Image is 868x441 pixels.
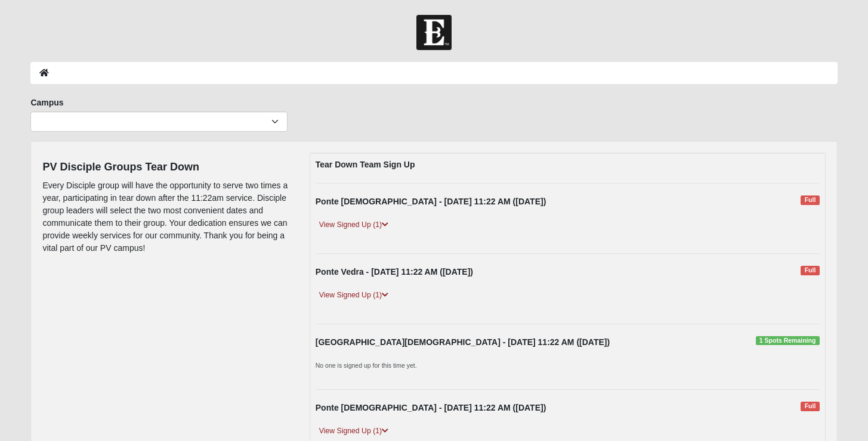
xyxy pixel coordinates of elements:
[316,425,392,437] a: View Signed Up (1)
[316,197,546,206] strong: Ponte [DEMOGRAPHIC_DATA] - [DATE] 11:22 AM ([DATE])
[316,267,473,277] strong: Ponte Vedra - [DATE] 11:22 AM ([DATE])
[316,289,392,302] a: View Signed Up (1)
[42,161,291,174] h4: PV Disciple Groups Tear Down
[316,337,610,347] strong: [GEOGRAPHIC_DATA][DEMOGRAPHIC_DATA] - [DATE] 11:22 AM ([DATE])
[316,403,546,412] strong: Ponte [DEMOGRAPHIC_DATA] - [DATE] 11:22 AM ([DATE])
[30,97,63,108] label: Campus
[801,195,819,205] span: Full
[316,362,417,369] small: No one is signed up for this time yet.
[316,160,415,169] strong: Tear Down Team Sign Up
[416,15,452,50] img: Church of Eleven22 Logo
[801,266,819,275] span: Full
[756,336,820,346] span: 1 Spots Remaining
[801,402,819,411] span: Full
[316,219,392,231] a: View Signed Up (1)
[42,179,291,254] p: Every Disciple group will have the opportunity to serve two times a year, participating in tear d...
